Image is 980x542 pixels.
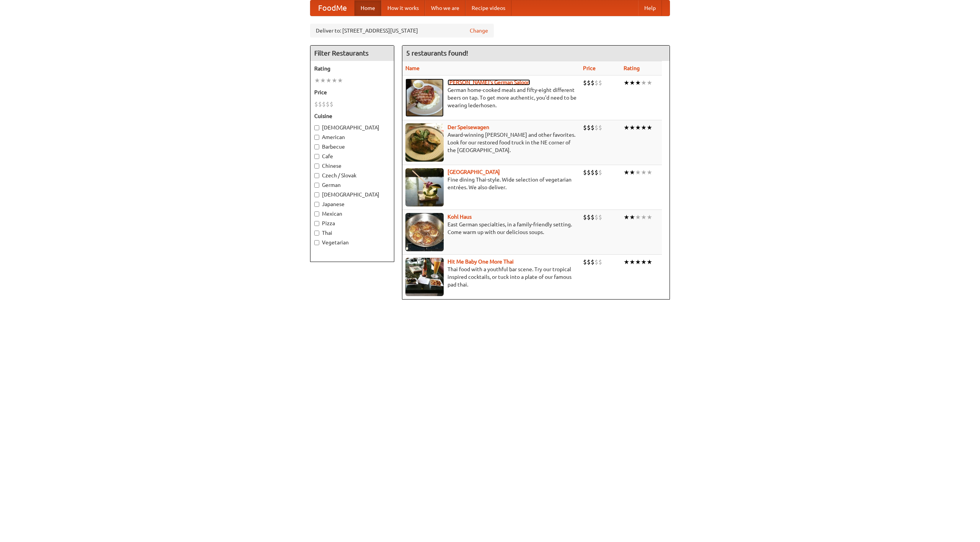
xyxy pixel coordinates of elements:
li: ★ [647,258,652,266]
a: Change [470,27,488,34]
input: Cafe [314,154,319,159]
li: ★ [635,168,641,177]
li: $ [314,100,318,108]
input: Pizza [314,221,319,226]
li: ★ [320,76,326,85]
li: ★ [629,123,635,132]
li: ★ [641,168,647,177]
li: $ [598,168,602,177]
a: FoodMe [310,0,354,16]
li: $ [591,213,595,221]
label: Thai [314,229,390,237]
a: Name [405,65,420,71]
p: German home-cooked meals and fifty-eight different beers on tap. To get more authentic, you'd nee... [405,86,577,109]
li: $ [318,100,322,108]
a: Hit Me Baby One More Thai [448,259,514,265]
a: [GEOGRAPHIC_DATA] [448,169,500,175]
input: [DEMOGRAPHIC_DATA] [314,192,319,197]
a: Help [638,0,662,16]
li: ★ [629,168,635,177]
li: $ [587,79,591,87]
li: $ [591,123,595,132]
li: ★ [624,168,629,177]
label: Pizza [314,219,390,227]
li: $ [595,258,598,266]
a: Home [354,0,381,16]
li: ★ [624,123,629,132]
label: Chinese [314,162,390,170]
li: ★ [629,213,635,221]
li: $ [587,213,591,221]
li: $ [583,258,587,266]
li: $ [322,100,326,108]
h4: Filter Restaurants [310,46,394,61]
label: Mexican [314,210,390,218]
li: ★ [641,213,647,221]
li: ★ [635,79,641,87]
input: Japanese [314,202,319,207]
p: Thai food with a youthful bar scene. Try our tropical inspired cocktails, or tuck into a plate of... [405,265,577,288]
a: [PERSON_NAME]'s German Saloon [448,79,530,85]
li: $ [598,79,602,87]
img: babythai.jpg [405,258,444,296]
p: Award-winning [PERSON_NAME] and other favorites. Look for our restored food truck in the NE corne... [405,131,577,154]
li: $ [587,258,591,266]
li: ★ [629,258,635,266]
h5: Rating [314,65,390,72]
li: ★ [647,123,652,132]
li: ★ [635,213,641,221]
li: ★ [332,76,337,85]
li: ★ [314,76,320,85]
a: Der Speisewagen [448,124,489,130]
a: Who we are [425,0,465,16]
a: Price [583,65,596,71]
li: $ [587,168,591,177]
p: East German specialties, in a family-friendly setting. Come warm up with our delicious soups. [405,221,577,236]
li: $ [587,123,591,132]
li: $ [598,258,602,266]
li: ★ [624,258,629,266]
li: ★ [641,258,647,266]
li: $ [595,213,598,221]
label: American [314,133,390,141]
li: ★ [635,258,641,266]
li: $ [330,100,333,108]
li: $ [591,258,595,266]
li: ★ [337,76,343,85]
li: $ [591,168,595,177]
div: Deliver to: [STREET_ADDRESS][US_STATE] [310,24,494,38]
li: ★ [635,123,641,132]
a: Rating [624,65,640,71]
label: [DEMOGRAPHIC_DATA] [314,191,390,198]
ng-pluralize: 5 restaurants found! [406,49,468,57]
input: German [314,183,319,188]
h5: Cuisine [314,112,390,120]
li: $ [595,168,598,177]
img: speisewagen.jpg [405,123,444,162]
li: ★ [641,123,647,132]
img: esthers.jpg [405,79,444,117]
a: Kohl Haus [448,214,472,220]
li: ★ [624,79,629,87]
li: ★ [647,79,652,87]
li: $ [583,213,587,221]
input: Czech / Slovak [314,173,319,178]
li: $ [583,79,587,87]
li: $ [583,123,587,132]
input: Thai [314,231,319,236]
label: Japanese [314,200,390,208]
label: Cafe [314,152,390,160]
input: [DEMOGRAPHIC_DATA] [314,125,319,130]
h5: Price [314,88,390,96]
input: Mexican [314,211,319,216]
li: ★ [629,79,635,87]
li: $ [591,79,595,87]
input: American [314,135,319,140]
input: Vegetarian [314,240,319,245]
label: German [314,181,390,189]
